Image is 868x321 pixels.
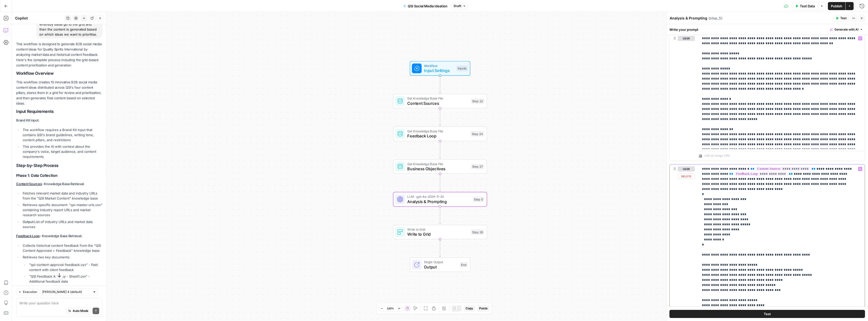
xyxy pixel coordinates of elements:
button: Auto Mode [66,308,91,314]
button: Test [833,15,849,21]
strong: Output: [23,220,34,224]
span: QSI Social Media Ideation [408,4,447,9]
button: user [678,36,695,41]
span: 120% [387,306,394,310]
div: Get Knowledge Base FileBusiness ObjectivesStep 27 [393,159,487,174]
span: Auto Mode [73,309,88,313]
div: Step 5 [473,196,484,202]
a: Feedback Loop [16,234,40,238]
span: Generate with AI [834,27,858,32]
div: End [460,262,468,268]
strong: - Knowledge Base Retrieval: [16,182,84,186]
h3: Phase 1: Data Collection [16,173,102,178]
p: This workflow creates 10 innovative B2B social media content ideas distributed across QSI's four ... [16,80,102,106]
button: Draft [451,3,468,9]
button: QSI Social Media Ideation [400,2,450,10]
span: Copy [466,306,473,311]
div: Inputs [456,66,468,71]
div: Write your prompt [666,24,868,35]
span: LLM · gpt-4o-2024-11-20 [407,194,470,199]
li: Collects historical content feedback from the "QSI Content Approved + Feedback" knowledge base [21,243,102,253]
a: Content Sources [16,182,42,186]
span: Test Data [800,4,815,9]
span: Get Knowledge Base File [407,161,468,166]
div: Get Knowledge Base FileFeedback LoopStep 24 [393,127,487,141]
div: Get Knowledge Base FileContent SourcesStep 22 [393,94,487,109]
div: Step 22 [471,98,484,104]
span: ( step_5 ) [709,16,722,21]
p: This workflow is designed to generate B2B social media content ideas for Quality Spirits Internat... [16,41,102,68]
span: Publish [831,4,842,9]
div: Step 24 [471,131,484,137]
input: Claude Sonnet 4 (default) [42,289,91,294]
span: Draft [454,4,461,8]
span: Workflow [424,63,454,68]
li: This provides the AI with context about the company's voice, target audience, and content require... [21,144,102,159]
div: i also want to include in these step by step instructions, the process whereby ideas go to the gr... [36,10,102,38]
strong: Brand Kit Input: [16,118,39,122]
button: Test Data [792,2,818,10]
span: Get Knowledge Base File [407,129,468,134]
g: Edge from step_22 to step_24 [439,108,441,126]
span: Business Objectives [407,166,468,172]
li: "qsi-content-approval-feedback.csv" - Past content with client feedback [28,262,102,272]
span: Get Knowledge Base File [407,96,468,101]
textarea: Analysis & Prompting [670,16,707,21]
g: Edge from step_24 to step_27 [439,141,441,159]
li: Fetches relevant market data and industry URLs from the "QSI Market Content" knowledge base [21,191,102,201]
span: Single Output [424,260,457,264]
span: Test [840,16,847,20]
span: Output [424,264,457,270]
button: Generate with AI [828,26,865,33]
button: Test [669,310,865,318]
button: Paste [477,305,490,312]
div: LLM · gpt-4o-2024-11-20Analysis & PromptingStep 5 [393,192,487,207]
g: Edge from step_26 to end [439,239,441,257]
button: user [678,166,695,171]
div: WorkflowInput SettingsInputs [393,61,487,76]
span: Input Settings [424,67,454,73]
g: Edge from start to step_22 [439,76,441,93]
li: The workflow requires a Brand Kit input that contains QSI's brand guidelines, writing tone, conte... [21,127,102,142]
span: Write to Grid [407,231,468,237]
span: Test [764,311,771,316]
li: "QSI Feedback AI Copy - Sheet1.csv" - Additional feedback data [28,274,102,284]
div: user [670,34,695,161]
strong: - Knowledge Base Retrieval: [16,234,82,238]
span: Execution [23,290,37,294]
span: Paste [479,306,487,311]
button: Execution [16,289,39,295]
li: List of industry URLs and market data sources [21,219,102,229]
span: Analysis & Prompting [407,199,470,205]
div: Single OutputOutputEnd [393,258,487,272]
h2: Workflow Overview [16,71,102,76]
button: Delete [678,174,695,179]
div: Step 27 [471,164,484,169]
span: Content Sources [407,100,468,106]
h2: Input Requirements [16,109,102,114]
button: Publish [828,2,845,10]
button: Copy [464,305,475,312]
g: Edge from step_5 to step_26 [439,207,441,224]
div: Step 26 [471,229,484,235]
span: Write to Grid [407,227,468,232]
div: Write to GridWrite to GridStep 26 [393,225,487,239]
li: Retrieves specific document: "qsi-master-urls.csv" containing industry report URLs and market res... [21,202,102,217]
g: Edge from step_27 to step_5 [439,174,441,191]
span: Feedback Loop [407,133,468,139]
h2: Step-by-Step Process [16,163,102,168]
li: Retrieves two key documents: [21,255,102,284]
div: Copilot [15,16,63,21]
